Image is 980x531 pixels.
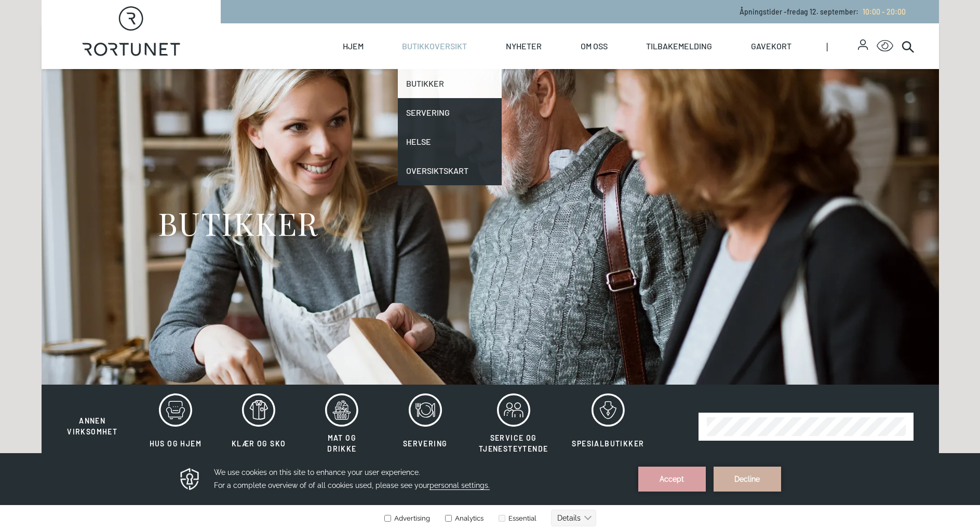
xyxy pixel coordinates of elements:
[551,57,596,73] button: Details
[468,393,559,460] button: Service og tjenesteytende
[557,61,581,69] text: Details
[218,393,299,460] button: Klær og sko
[403,439,448,448] span: Servering
[863,7,906,16] span: 10:00 - 20:00
[158,203,318,242] h1: BUTIKKER
[52,393,133,438] button: Annen virksomhet
[179,13,201,38] img: Privacy reminder
[67,416,117,436] span: Annen virksomhet
[646,23,712,69] a: Tilbakemelding
[150,439,202,448] span: Hus og hjem
[398,127,502,156] a: Helse
[429,28,490,37] span: personal settings.
[343,23,364,69] a: Hjem
[385,393,466,460] button: Servering
[445,62,452,69] input: Analytics
[751,23,791,69] a: Gavekort
[384,62,391,69] input: Advertising
[561,393,655,460] button: Spesialbutikker
[384,61,430,69] label: Advertising
[214,13,625,39] h3: We use cookies on this site to enhance your user experience. For a complete overview of of all co...
[496,61,536,69] label: Essential
[877,38,893,55] button: Open Accessibility Menu
[499,62,505,69] input: Essential
[398,98,502,127] a: Servering
[858,7,906,16] a: 10:00 - 20:00
[740,6,906,17] p: Åpningstider - fredag 12. september :
[638,13,706,38] button: Accept
[301,393,382,460] button: Mat og drikke
[232,439,286,448] span: Klær og sko
[714,13,781,38] button: Decline
[327,433,356,453] span: Mat og drikke
[572,439,644,448] span: Spesialbutikker
[581,23,608,69] a: Om oss
[402,23,467,69] a: Butikkoversikt
[443,61,484,69] label: Analytics
[826,23,858,69] span: |
[398,69,502,98] a: Butikker
[506,23,542,69] a: Nyheter
[479,433,548,453] span: Service og tjenesteytende
[398,156,502,185] a: Oversiktskart
[135,393,216,460] button: Hus og hjem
